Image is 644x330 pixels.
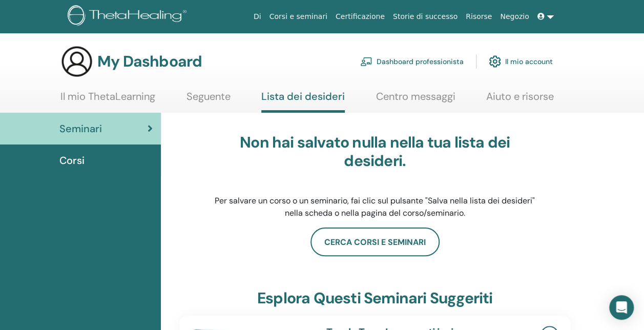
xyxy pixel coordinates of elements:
[60,45,93,78] img: generic-user-icon.jpg
[59,121,102,136] span: Seminari
[360,50,464,73] a: Dashboard professionista
[261,90,345,113] a: Lista dei desideri
[389,7,462,26] a: Storie di successo
[214,133,536,170] h3: Non hai salvato nulla nella tua lista dei desideri.
[462,7,496,26] a: Risorse
[489,50,553,73] a: Il mio account
[60,90,155,110] a: Il mio ThetaLearning
[496,7,533,26] a: Negozio
[257,289,493,307] h3: Esplora questi seminari suggeriti
[331,7,389,26] a: Certificazione
[68,5,190,28] img: logo.png
[609,295,634,320] div: Open Intercom Messenger
[250,7,265,26] a: Di
[97,52,202,71] h3: My Dashboard
[186,90,231,110] a: Seguente
[214,195,536,219] p: Per salvare un corso o un seminario, fai clic sul pulsante "Salva nella lista dei desideri" nella...
[59,153,85,168] span: Corsi
[310,228,440,256] a: Cerca corsi e seminari
[265,7,331,26] a: Corsi e seminari
[360,57,372,66] img: chalkboard-teacher.svg
[489,53,501,70] img: cog.svg
[376,90,455,110] a: Centro messaggi
[486,90,554,110] a: Aiuto e risorse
